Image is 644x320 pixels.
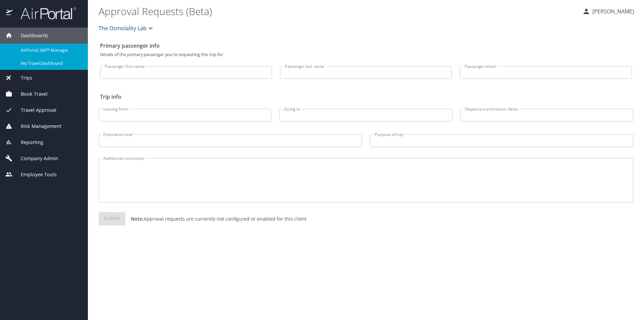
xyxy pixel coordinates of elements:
[13,7,76,20] img: airportal-logo.png
[100,40,632,51] h2: Primary passenger info
[12,106,56,114] span: Travel Approval
[99,1,577,21] h1: Approval Requests (Beta)
[21,47,80,53] span: AirPortal 360™ Manager
[12,32,48,39] span: Dashboards
[580,5,637,17] button: [PERSON_NAME]
[125,215,307,222] p: Approval requests are currently not configured or enabled for this client
[12,171,57,178] span: Employee Tools
[100,52,632,57] p: Details of the primary passenger you're requesting this trip for
[21,60,80,66] span: My Travel Dashboard
[131,216,144,222] strong: Note:
[12,90,48,98] span: Book Travel
[12,139,43,146] span: Reporting
[590,7,634,15] p: [PERSON_NAME]
[99,24,147,33] span: The Osmolality Lab
[12,123,61,130] span: Risk Management
[6,7,13,20] img: icon-airportal.png
[96,21,157,35] button: The Osmolality Lab
[12,155,58,162] span: Company Admin
[100,91,632,102] h2: Trip info
[12,74,32,82] span: Trips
